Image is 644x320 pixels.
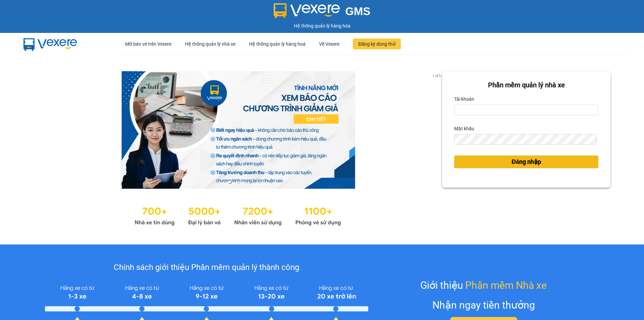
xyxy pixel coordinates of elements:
[17,33,84,55] img: mbUUG5Q.png
[454,123,474,134] label: Mật khẩu
[420,277,547,293] div: Giới thiệu
[2,22,642,30] div: Hệ thống quản lý hàng hóa
[274,3,340,18] img: logo 2
[345,5,370,17] span: GMS
[245,181,247,183] li: slide item 3
[125,33,171,55] div: Mở bán vé trên Vexere
[319,33,339,55] div: Về Vexere
[228,181,231,183] li: slide item 1
[465,277,547,293] span: Phần mềm Nhà xe
[454,94,474,104] label: Tài khoản
[135,202,341,228] img: Statistics.png
[454,134,597,145] input: Mật khẩu
[430,71,442,80] p: 1 of 3
[358,40,395,48] span: Đăng ký dùng thử
[454,80,598,90] div: Phần mềm quản lý nhà xe
[454,104,598,115] input: Tài khoản
[185,33,235,55] div: Hệ thống quản lý nhà xe
[353,39,401,49] button: Đăng ký dùng thử
[45,261,368,274] div: Chính sách giới thiệu Phần mềm quản lý thành công
[454,155,598,168] button: Đăng nhập
[512,157,541,167] span: Đăng nhập
[433,71,442,189] button: next slide / item
[236,181,239,183] li: slide item 2
[432,297,535,313] div: Nhận ngay tiền thưởng
[34,71,43,189] button: previous slide / item
[249,33,306,55] div: Hệ thống quản lý hàng hoá
[274,10,371,15] a: GMS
